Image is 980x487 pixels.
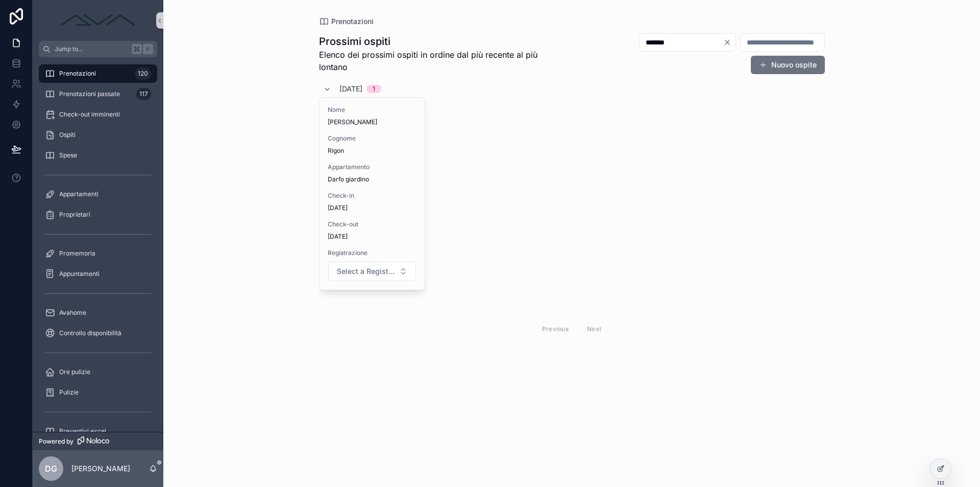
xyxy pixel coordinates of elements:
[328,147,416,155] span: Rigon
[328,106,416,114] span: Nome
[71,463,130,474] p: [PERSON_NAME]
[55,45,128,53] span: Jump to...
[144,45,152,53] span: K
[723,38,736,47] button: Clear
[135,67,151,80] div: 120
[39,105,157,124] a: Check-out imminenti
[328,175,416,183] span: Darfo giardino
[39,324,157,342] a: Controllo disponibilità
[59,110,120,119] span: Check-out imminenti
[33,432,163,450] a: Powered by
[39,304,157,322] a: Avahome
[59,249,95,258] span: Promemoria
[337,266,395,276] span: Select a Registrazione
[751,56,825,74] button: Nuovo ospite
[39,41,157,57] button: Jump to...K
[328,233,416,241] span: [DATE]
[59,190,99,198] span: Appartamenti
[59,211,90,219] span: Proprietari
[39,185,157,203] a: Appartamenti
[39,437,73,446] span: Powered by
[328,118,416,126] span: [PERSON_NAME]
[57,12,139,29] img: App logo
[39,244,157,263] a: Promemoria
[59,427,106,435] span: Preventivi excel
[328,134,416,143] span: Cognome
[319,34,561,49] h1: Prossimi ospiti
[328,204,416,212] span: [DATE]
[59,309,86,317] span: Avahome
[328,249,416,257] span: Registrazione
[59,69,96,78] span: Prenotazioni
[39,363,157,381] a: Ore pulizie
[59,329,121,337] span: Controllo disponibilità
[59,151,77,159] span: Spese
[319,97,425,290] a: Nome[PERSON_NAME]CognomeRigonAppartamentoDarfo giardinoCheck-in[DATE]Check-out[DATE]Registrazione...
[319,16,374,27] a: Prenotazioni
[339,84,362,94] span: [DATE]
[59,131,76,139] span: Ospiti
[39,205,157,224] a: Proprietari
[59,90,120,98] span: Prenotazioni passate
[33,57,163,432] div: scrollable content
[59,270,100,278] span: Appuntamenti
[328,163,416,171] span: Appartamento
[328,262,416,281] button: Select Button
[59,368,90,376] span: Ore pulizie
[39,85,157,103] a: Prenotazioni passate117
[39,265,157,283] a: Appuntamenti
[319,49,561,73] span: Elenco dei prossimi ospiti in ordine dal più recente al più lontano
[39,422,157,440] a: Preventivi excel
[39,126,157,144] a: Ospiti
[39,146,157,165] a: Spese
[328,192,416,200] span: Check-in
[373,85,375,93] div: 1
[39,64,157,83] a: Prenotazioni120
[45,462,57,475] span: DG
[331,16,374,27] span: Prenotazioni
[136,88,151,100] div: 117
[39,383,157,402] a: Pulizie
[328,220,416,228] span: Check-out
[59,388,79,397] span: Pulizie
